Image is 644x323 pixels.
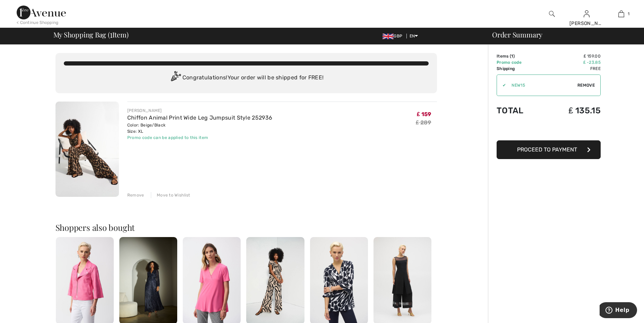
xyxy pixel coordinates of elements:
[600,302,637,320] iframe: Opens a widget where you can find more information
[127,114,272,121] a: Chiffon Animal Print Wide Leg Jumpsuit Style 252936
[628,11,629,17] span: 1
[497,53,544,59] td: Items ( )
[55,223,437,232] h2: Shoppers also bought
[17,19,59,26] div: < Continue Shopping
[544,53,601,59] td: ₤ 159.00
[577,82,595,88] span: Remove
[604,10,638,18] a: 1
[549,10,555,18] img: search the website
[383,34,405,38] span: GBP
[127,192,144,198] div: Remove
[544,66,601,72] td: Free
[416,119,431,126] s: ₤ 289
[169,71,182,85] img: Congratulation2.svg
[517,146,577,153] span: Proceed to Payment
[497,66,544,72] td: Shipping
[127,134,272,141] div: Promo code can be applied to this item
[584,10,590,18] img: My Info
[618,10,624,18] img: My Bag
[151,192,190,198] div: Move to Wishlist
[127,122,272,134] div: Color: Beige/Black Size: XL
[17,6,66,19] img: 1ère Avenue
[55,102,119,197] img: Chiffon Animal Print Wide Leg Jumpsuit Style 252936
[497,82,506,88] div: ✔
[417,111,431,117] span: ₤ 159
[410,34,418,38] span: EN
[53,31,129,38] span: My Shopping Bag ( Item)
[110,29,112,38] span: 1
[64,71,429,85] div: Congratulations! Your order will be shipped for FREE!
[544,99,601,122] td: ₤ 135.15
[497,59,544,66] td: Promo code
[544,59,601,66] td: ₤ -23.85
[584,10,590,17] a: Sign In
[484,31,640,38] div: Order Summary
[506,75,577,96] input: Promo code
[127,107,272,114] div: [PERSON_NAME]
[383,34,394,39] img: UK Pound
[511,54,513,59] span: 1
[497,99,544,122] td: Total
[497,140,601,159] button: Proceed to Payment
[569,20,603,27] div: [PERSON_NAME]
[497,122,601,138] iframe: PayPal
